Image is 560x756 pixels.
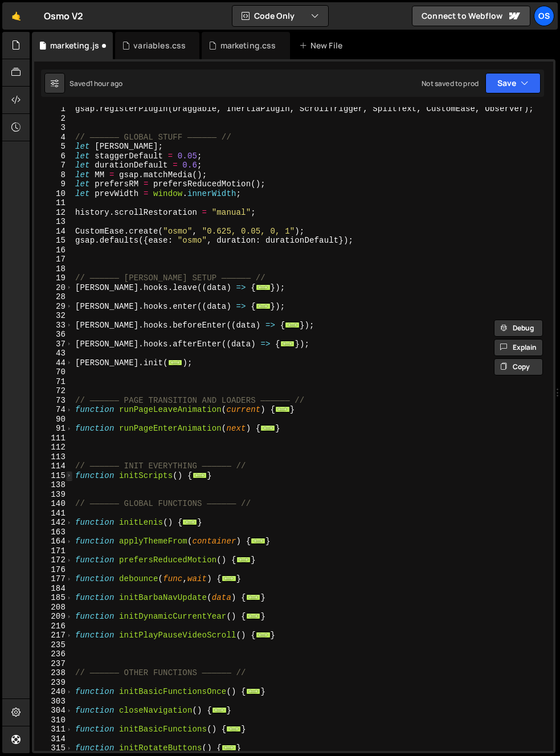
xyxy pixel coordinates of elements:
div: marketing.js [50,40,99,51]
div: 18 [34,264,73,274]
div: 314 [34,734,73,744]
div: 311 [34,725,73,734]
div: 141 [34,509,73,518]
div: 184 [34,584,73,594]
span: ... [246,688,261,694]
div: 112 [34,443,73,452]
div: 16 [34,246,73,255]
div: 115 [34,471,73,481]
div: 208 [34,603,73,612]
div: 185 [34,593,73,603]
div: 5 [34,142,73,152]
div: 9 [34,179,73,189]
span: ... [275,406,290,412]
div: 29 [34,302,73,312]
div: Saved [70,79,122,88]
div: 303 [34,697,73,706]
span: ... [222,745,236,751]
div: 28 [34,292,73,302]
div: 140 [34,499,73,509]
span: ... [256,303,271,309]
span: ... [260,425,275,431]
span: ... [222,575,236,582]
div: 20 [34,283,73,293]
span: ... [226,726,241,732]
a: 🤙 [2,2,30,30]
span: ... [212,707,227,713]
div: 176 [34,565,73,575]
div: 164 [34,537,73,546]
div: New File [299,40,347,51]
div: 15 [34,236,73,246]
div: 1 hour ago [90,79,123,88]
span: ... [236,557,251,563]
div: 19 [34,273,73,283]
span: ... [168,359,183,365]
div: 17 [34,255,73,264]
span: ... [256,632,271,638]
div: marketing.css [220,40,276,51]
div: 111 [34,434,73,443]
div: 1 [34,104,73,114]
button: Explain [494,339,543,356]
span: ... [246,594,261,600]
div: 172 [34,555,73,565]
div: 139 [34,490,73,500]
span: ... [285,321,300,328]
div: 142 [34,518,73,528]
span: ... [182,519,197,525]
span: ... [256,284,271,290]
div: 11 [34,198,73,208]
span: ... [193,472,207,478]
div: 10 [34,189,73,199]
button: Save [485,73,541,93]
div: 2 [34,114,73,124]
div: 36 [34,330,73,340]
div: 6 [34,152,73,161]
div: 310 [34,716,73,725]
div: 71 [34,377,73,387]
div: Not saved to prod [422,79,479,88]
div: 238 [34,668,73,678]
div: 235 [34,640,73,650]
div: 239 [34,678,73,688]
div: variables.css [133,40,186,51]
button: Copy [494,358,543,375]
div: 304 [34,706,73,716]
div: 12 [34,208,73,218]
div: 236 [34,649,73,659]
div: 209 [34,612,73,622]
div: 237 [34,659,73,669]
div: 72 [34,386,73,396]
div: 44 [34,358,73,368]
div: 90 [34,415,73,424]
div: 4 [34,133,73,142]
div: 3 [34,123,73,133]
div: 8 [34,170,73,180]
div: 14 [34,227,73,236]
span: ... [251,538,265,544]
div: 171 [34,546,73,556]
a: Connect to Webflow [412,6,530,26]
div: 240 [34,687,73,697]
div: 73 [34,396,73,406]
div: 216 [34,622,73,631]
div: 315 [34,743,73,753]
div: 217 [34,631,73,640]
div: 177 [34,574,73,584]
div: 13 [34,217,73,227]
div: 138 [34,480,73,490]
div: 91 [34,424,73,434]
div: 70 [34,367,73,377]
div: 32 [34,311,73,321]
span: ... [280,340,295,346]
div: Osmo V2 [44,9,83,23]
div: 37 [34,340,73,349]
span: ... [246,613,261,619]
button: Code Only [232,6,328,26]
button: Debug [494,320,543,337]
a: Os [534,6,554,26]
div: 163 [34,528,73,537]
div: 33 [34,321,73,330]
